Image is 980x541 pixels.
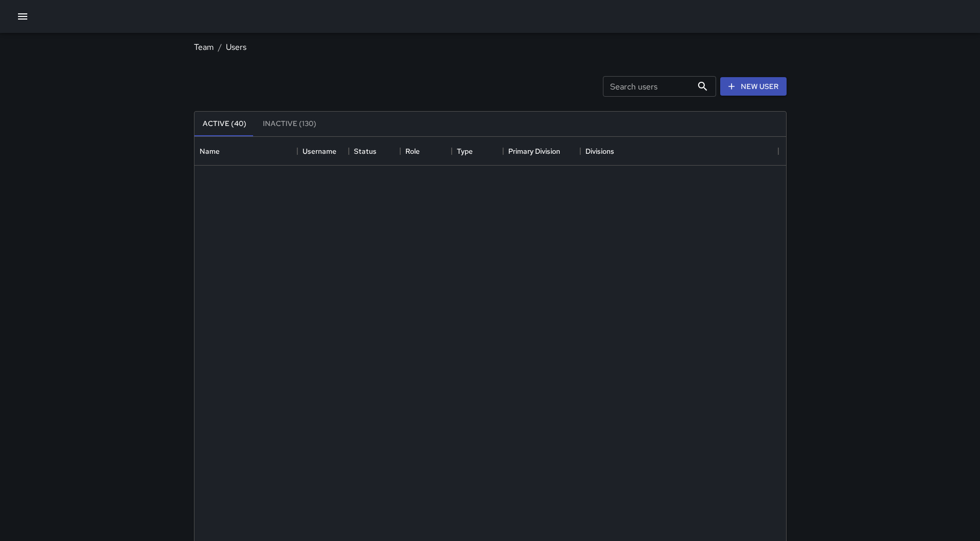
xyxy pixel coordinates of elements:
[457,137,473,166] div: Type
[405,137,420,166] div: Role
[218,41,222,53] li: /
[255,112,325,136] button: Inactive (130)
[226,42,246,52] a: Users
[503,137,580,166] div: Primary Division
[720,77,787,96] a: New User
[452,137,503,166] div: Type
[349,137,400,166] div: Status
[580,137,778,166] div: Divisions
[302,137,336,166] div: Username
[194,137,297,166] div: Name
[200,137,220,166] div: Name
[508,137,560,166] div: Primary Division
[400,137,452,166] div: Role
[585,137,614,166] div: Divisions
[297,137,349,166] div: Username
[354,137,377,166] div: Status
[194,112,255,136] button: Active (40)
[194,42,214,52] a: Team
